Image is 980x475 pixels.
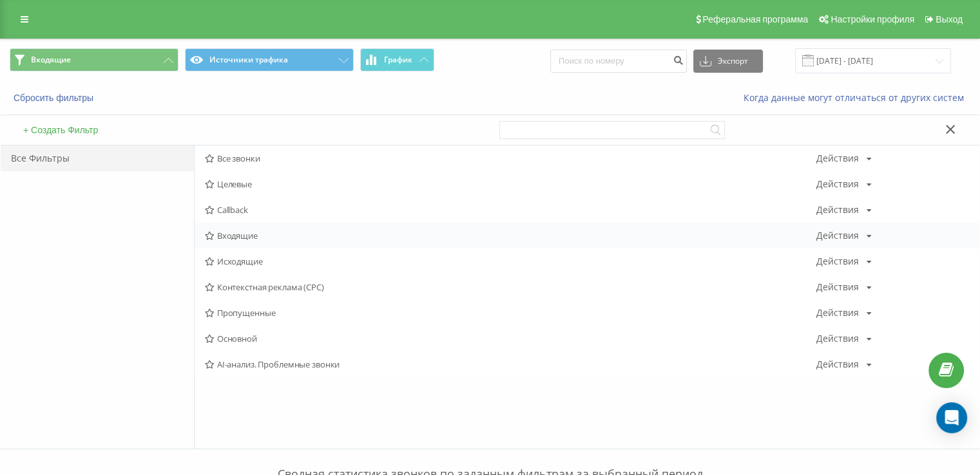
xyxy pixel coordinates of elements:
[816,154,859,163] div: Действия
[702,14,808,24] span: Реферальная программа
[941,124,960,137] button: Закрыть
[205,154,816,163] span: Все звонки
[816,180,859,189] div: Действия
[205,257,816,266] span: Исходящие
[816,257,859,266] div: Действия
[205,231,816,240] span: Входящие
[693,50,763,73] button: Экспорт
[19,124,102,136] button: + Создать Фильтр
[205,334,816,343] span: Основной
[816,334,859,343] div: Действия
[831,14,914,24] span: Настройки профиля
[1,145,194,171] div: Все Фильтры
[205,205,816,214] span: Callback
[205,360,816,369] span: AI-анализ. Проблемные звонки
[744,91,970,104] a: Когда данные могут отличаться от других систем
[816,308,859,317] div: Действия
[816,283,859,292] div: Действия
[550,50,687,73] input: Поиск по номеру
[936,402,967,433] div: Open Intercom Messenger
[936,14,963,24] span: Выход
[205,283,816,292] span: Контекстная реклама (CPC)
[10,92,100,104] button: Сбросить фильтры
[31,55,71,65] span: Входящие
[816,231,859,240] div: Действия
[360,48,434,71] button: График
[185,48,354,71] button: Источники трафика
[816,360,859,369] div: Действия
[205,180,816,189] span: Целевые
[384,55,412,64] span: График
[10,48,178,71] button: Входящие
[205,308,816,317] span: Пропущенные
[816,205,859,214] div: Действия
